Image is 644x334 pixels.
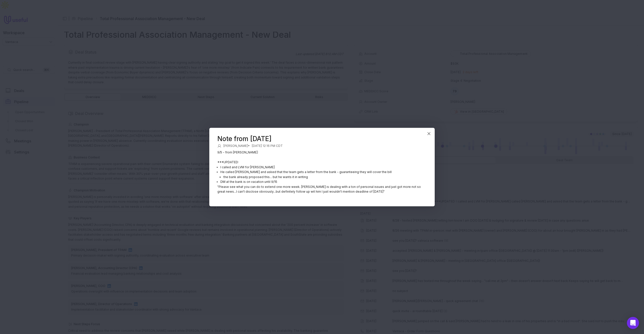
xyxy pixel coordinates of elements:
[217,184,427,194] p: "Please see what you can do to extend one more week. [PERSON_NAME] is dealing with a ton of perso...
[220,170,427,175] p: He called [PERSON_NAME] and asked that the team gets a letter from the bank - guaranteeing they w...
[425,130,433,137] button: Close
[223,175,427,180] p: the bank already proposed this... but he wants it in writing
[220,165,427,170] p: I called and LVM for [PERSON_NAME]
[217,144,427,148] div: [PERSON_NAME] •
[252,144,283,148] time: [DATE] 12:16 PM CDT
[220,179,427,184] p: DM at the bank is on vacation until 9/15
[217,136,427,142] header: Note from [DATE]
[217,150,427,155] p: 9/5 - from [PERSON_NAME]:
